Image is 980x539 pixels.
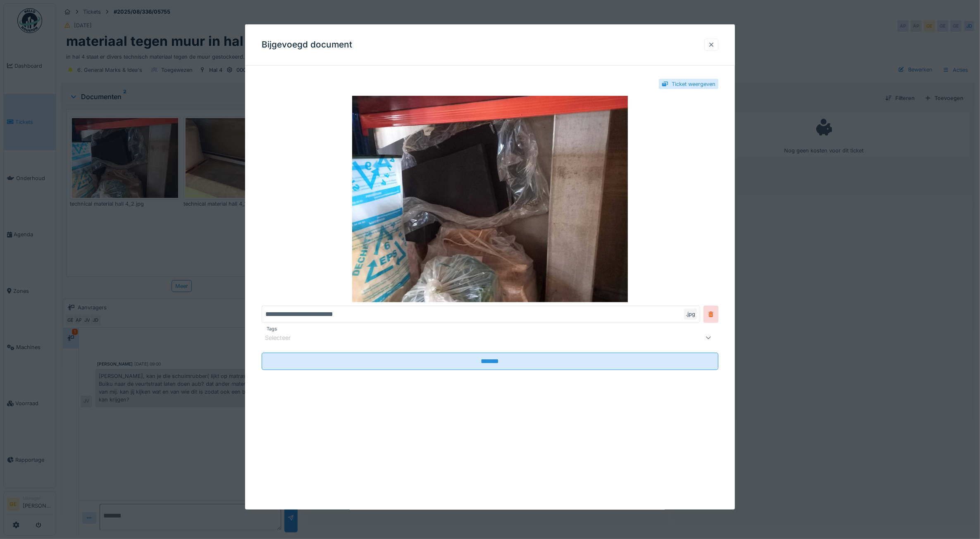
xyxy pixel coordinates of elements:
label: Tags [265,325,279,332]
div: Selecteer [265,333,302,342]
h3: Bijgevoegd document [262,40,352,50]
div: Ticket weergeven [672,80,715,88]
div: .jpg [684,309,697,320]
img: 72111408-2fbd-47e9-bb20-fc3fcf6fa052-technical%20material%20hall%204_2.jpg [262,96,719,302]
